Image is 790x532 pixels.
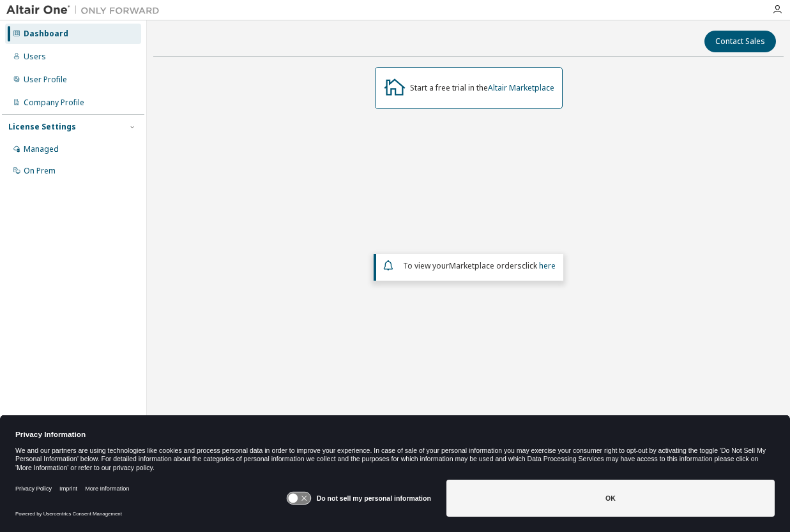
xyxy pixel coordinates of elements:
div: Dashboard [24,29,68,39]
div: On Prem [24,166,56,176]
div: Managed [24,144,59,154]
a: Altair Marketplace [488,82,554,93]
div: Company Profile [24,98,84,108]
div: License Settings [8,122,76,132]
img: Altair One [6,4,166,17]
span: To view your click [403,260,556,271]
a: here [539,260,556,271]
button: Contact Sales [704,31,776,52]
div: User Profile [24,75,67,85]
em: Marketplace orders [449,260,522,271]
div: Start a free trial in the [410,83,554,93]
div: Users [24,52,46,62]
